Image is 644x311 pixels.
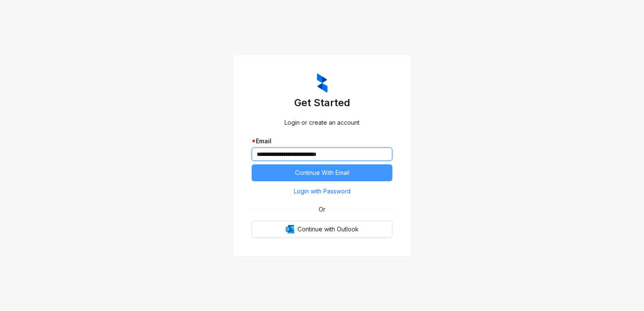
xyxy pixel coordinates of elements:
[317,73,327,93] img: ZumaIcon
[252,96,392,110] h3: Get Started
[252,185,392,198] button: Login with Password
[252,137,392,146] div: Email
[252,118,392,127] div: Login or create an account
[313,205,331,214] span: Or
[252,164,392,181] button: Continue With Email
[286,225,294,233] img: Outlook
[252,221,392,238] button: OutlookContinue with Outlook
[294,187,351,196] span: Login with Password
[298,225,359,234] span: Continue with Outlook
[295,168,349,177] span: Continue With Email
